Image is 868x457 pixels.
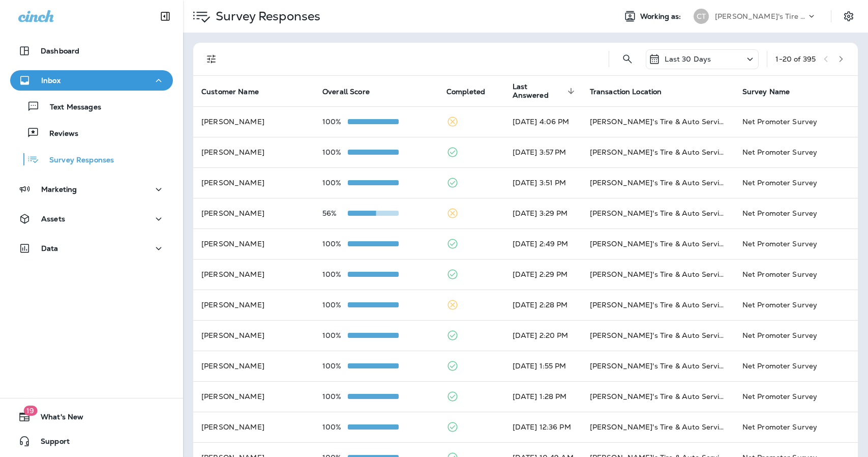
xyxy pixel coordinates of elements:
[10,431,173,451] button: Support
[193,290,314,320] td: [PERSON_NAME]
[193,198,314,228] td: [PERSON_NAME]
[694,9,709,24] div: CT
[582,412,734,442] td: [PERSON_NAME]'s Tire & Auto Service | [PERSON_NAME][GEOGRAPHIC_DATA]
[504,198,582,228] td: [DATE] 3:29 PM
[734,167,858,198] td: Net Promoter Survey
[201,87,272,96] span: Customer Name
[201,49,222,69] button: Filters
[212,9,320,24] p: Survey Responses
[582,320,734,351] td: [PERSON_NAME]'s Tire & Auto Service | [PERSON_NAME]
[193,167,314,198] td: [PERSON_NAME]
[734,412,858,442] td: Net Promoter Survey
[504,290,582,320] td: [DATE] 2:28 PM
[734,137,858,167] td: Net Promoter Survey
[582,106,734,137] td: [PERSON_NAME]'s Tire & Auto Service | [GEOGRAPHIC_DATA]
[840,7,858,25] button: Settings
[446,88,485,96] span: Completed
[193,106,314,137] td: [PERSON_NAME]
[504,320,582,351] td: [DATE] 2:20 PM
[193,228,314,259] td: [PERSON_NAME]
[201,88,259,96] span: Customer Name
[322,301,348,309] p: 100%
[513,82,578,100] span: Last Answered
[582,228,734,259] td: [PERSON_NAME]'s Tire & Auto Service | Verot
[504,106,582,137] td: [DATE] 4:06 PM
[665,55,711,63] p: Last 30 Days
[41,185,77,193] p: Marketing
[504,228,582,259] td: [DATE] 2:49 PM
[582,259,734,290] td: [PERSON_NAME]'s Tire & Auto Service | [GEOGRAPHIC_DATA]
[582,290,734,320] td: [PERSON_NAME]'s Tire & Auto Service | [GEOGRAPHIC_DATA][PERSON_NAME]
[39,156,114,165] p: Survey Responses
[39,129,78,139] p: Reviews
[513,82,564,100] span: Last Answered
[322,209,348,217] p: 56%
[446,87,498,96] span: Completed
[322,118,348,126] p: 100%
[10,70,173,91] button: Inbox
[322,331,348,339] p: 100%
[151,6,179,26] button: Collapse Sidebar
[10,149,173,170] button: Survey Responses
[617,49,638,69] button: Search Survey Responses
[504,167,582,198] td: [DATE] 3:51 PM
[504,381,582,412] td: [DATE] 1:28 PM
[193,412,314,442] td: [PERSON_NAME]
[734,381,858,412] td: Net Promoter Survey
[41,76,61,84] p: Inbox
[734,259,858,290] td: Net Promoter Survey
[10,122,173,144] button: Reviews
[193,381,314,412] td: [PERSON_NAME]
[322,88,370,96] span: Overall Score
[582,381,734,412] td: [PERSON_NAME]'s Tire & Auto Service | [GEOGRAPHIC_DATA]
[504,137,582,167] td: [DATE] 3:57 PM
[193,351,314,381] td: [PERSON_NAME]
[504,351,582,381] td: [DATE] 1:55 PM
[734,290,858,320] td: Net Promoter Survey
[10,179,173,199] button: Marketing
[582,198,734,228] td: [PERSON_NAME]'s Tire & Auto Service | [PERSON_NAME]
[734,106,858,137] td: Net Promoter Survey
[322,270,348,278] p: 100%
[582,137,734,167] td: [PERSON_NAME]'s Tire & Auto Service | [PERSON_NAME]
[734,198,858,228] td: Net Promoter Survey
[41,47,79,55] p: Dashboard
[322,392,348,401] p: 100%
[590,88,662,96] span: Transaction Location
[10,238,173,259] button: Data
[322,148,348,156] p: 100%
[734,228,858,259] td: Net Promoter Survey
[193,137,314,167] td: [PERSON_NAME]
[322,362,348,370] p: 100%
[775,55,816,63] div: 1 - 20 of 395
[582,351,734,381] td: [PERSON_NAME]'s Tire & Auto Service | [PERSON_NAME]
[41,244,58,252] p: Data
[193,320,314,351] td: [PERSON_NAME]
[734,320,858,351] td: Net Promoter Survey
[31,413,83,425] span: What's New
[715,12,806,20] p: [PERSON_NAME]'s Tire & Auto
[322,423,348,431] p: 100%
[23,406,37,416] span: 19
[742,88,790,96] span: Survey Name
[582,167,734,198] td: [PERSON_NAME]'s Tire & Auto Service | [PERSON_NAME]
[41,215,65,223] p: Assets
[40,103,101,112] p: Text Messages
[10,407,173,427] button: 19What's New
[10,41,173,61] button: Dashboard
[734,351,858,381] td: Net Promoter Survey
[504,412,582,442] td: [DATE] 12:36 PM
[322,240,348,248] p: 100%
[590,87,675,96] span: Transaction Location
[193,259,314,290] td: [PERSON_NAME]
[504,259,582,290] td: [DATE] 2:29 PM
[640,12,683,21] span: Working as:
[10,96,173,117] button: Text Messages
[10,209,173,229] button: Assets
[31,437,70,449] span: Support
[322,87,383,96] span: Overall Score
[322,179,348,187] p: 100%
[742,87,803,96] span: Survey Name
